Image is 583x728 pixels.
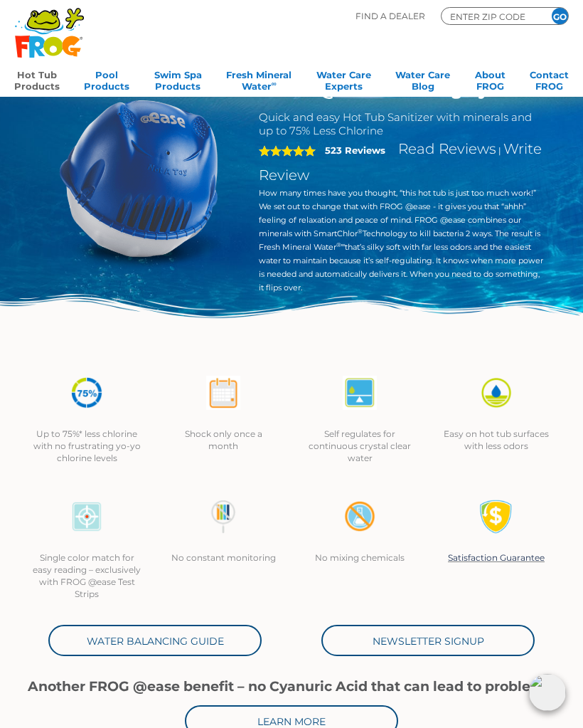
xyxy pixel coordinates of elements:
img: openIcon [529,674,566,711]
sup: ®∞ [336,241,346,248]
a: Hot TubProducts [14,65,60,93]
p: Shock only once a month [169,428,277,452]
p: No mixing chemicals [306,552,414,564]
img: atease-icon-self-regulates [343,376,377,410]
sup: ® [358,228,363,235]
h1: Another FROG @ease benefit – no Cyanuric Acid that can lead to problems. [18,679,565,695]
span: | [498,145,501,156]
img: no-constant-monitoring1 [206,500,240,534]
sup: ∞ [272,80,277,88]
a: Water CareExperts [316,65,371,93]
a: Newsletter Signup [321,625,535,656]
h2: Quick and easy Hot Tub Sanitizer with minerals and up to 75% Less Chlorine [259,110,544,137]
p: Single color match for easy reading – exclusively with FROG @ease Test Strips [33,552,141,600]
a: ContactFROG [530,65,569,93]
img: icon-atease-75percent-less [70,376,104,410]
img: icon-atease-easy-on [479,376,513,410]
a: Read Reviews [398,140,496,157]
img: atease-icon-shock-once [206,376,240,410]
p: Find A Dealer [355,7,425,25]
strong: 523 Reviews [325,144,385,156]
a: Fresh MineralWater∞ [226,65,291,93]
p: Self regulates for continuous crystal clear water [306,428,414,464]
img: no-mixing1 [343,500,377,534]
a: PoolProducts [84,65,129,93]
p: Easy on hot tub surfaces with less odors [442,428,550,452]
input: Zip Code Form [449,10,534,23]
a: AboutFROG [475,65,506,93]
span: 5 [259,145,316,157]
p: No constant monitoring [169,552,277,564]
img: icon-atease-color-match [70,500,104,534]
p: How many times have you thought, “this hot tub is just too much work!” We set out to change that ... [259,186,544,295]
a: Swim SpaProducts [154,65,202,93]
a: Water CareBlog [395,65,450,93]
a: Water Balancing Guide [48,625,262,656]
a: Satisfaction Guarantee [448,552,545,563]
img: hot-tub-product-atease-system.png [40,79,237,277]
p: Up to 75%* less chlorine with no frustrating yo-yo chlorine levels [33,428,141,464]
img: Satisfaction Guarantee Icon [479,500,513,534]
input: GO [552,8,568,24]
